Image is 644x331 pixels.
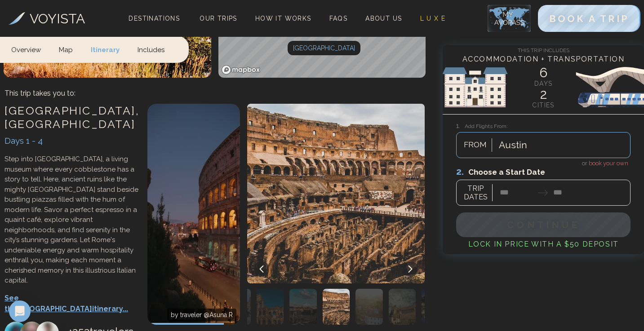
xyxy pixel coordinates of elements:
[323,289,350,325] img: Accommodation photo
[50,36,82,62] a: Map
[167,309,236,321] div: by traveler @ Asuna R
[362,12,405,25] a: About Us
[420,15,446,22] span: L U X E
[326,12,351,25] a: FAQs
[417,12,449,25] a: L U X E
[4,88,76,99] p: This trip takes you to:
[255,15,311,22] span: How It Works
[459,139,492,151] span: FROM
[289,289,317,325] img: Accommodation photo
[125,11,183,38] span: Destinations
[30,9,85,29] h3: VOYISTA
[456,122,465,130] span: 1.
[456,158,631,168] h4: or
[129,36,173,62] a: Includes
[355,289,383,325] img: Accommodation photo
[538,5,640,32] button: BOOK A TRIP
[82,36,129,62] a: Itinerary
[4,293,138,314] p: See the [GEOGRAPHIC_DATA] itinerary...
[456,239,631,250] h4: Lock in Price with a $50 deposit
[241,104,426,283] img: City of Rome
[257,289,284,325] img: Accommodation photo
[538,15,640,24] a: BOOK A TRIP
[11,36,50,62] a: Overview
[4,104,138,131] h3: [GEOGRAPHIC_DATA] , [GEOGRAPHIC_DATA]
[221,65,261,75] a: Mapbox homepage
[9,300,31,322] div: Open Intercom Messenger
[443,54,644,65] h4: Accommodation + Transportation
[252,12,315,25] a: How It Works
[443,60,644,114] img: European Sights
[329,15,348,22] span: FAQs
[4,154,138,286] p: Step into [GEOGRAPHIC_DATA], a living museum where every cobblestone has a story to tell. Here, a...
[9,9,85,29] a: VOYISTA
[589,160,628,167] span: book your own
[456,212,631,237] button: Continue
[389,289,416,325] img: Accommodation photo
[549,13,629,24] span: BOOK A TRIP
[4,134,138,147] div: Days 1 - 4
[456,121,631,131] h3: Add Flights From:
[365,15,402,22] span: About Us
[443,45,644,54] h4: This Trip Includes
[422,289,449,325] img: Accommodation photo
[507,219,580,230] span: Continue
[488,5,531,32] img: My Account
[196,12,241,25] a: Our Trips
[200,15,237,22] span: Our Trips
[9,12,25,25] img: Voyista Logo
